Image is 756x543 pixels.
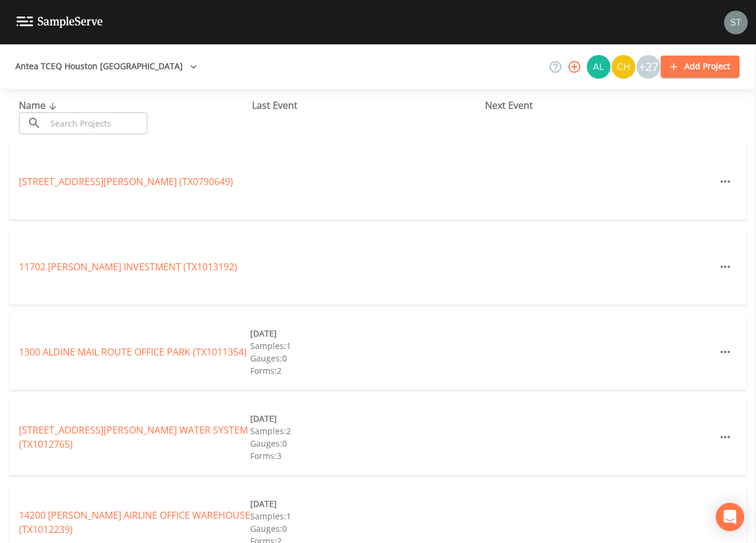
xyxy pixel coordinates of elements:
[19,345,247,358] a: 1300 ALDINE MAIL ROUTE OFFICE PARK (TX1011354)
[252,98,485,112] div: Last Event
[250,412,482,425] div: [DATE]
[250,497,482,510] div: [DATE]
[11,56,202,77] button: Antea TCEQ Houston [GEOGRAPHIC_DATA]
[17,17,103,28] img: logo
[250,340,482,352] div: Samples: 1
[250,364,482,377] div: Forms: 2
[586,55,611,79] div: Alaina Hahn
[587,55,610,79] img: 30a13df2a12044f58df5f6b7fda61338
[250,437,482,450] div: Gauges: 0
[250,327,482,340] div: [DATE]
[250,510,482,522] div: Samples: 1
[724,11,748,34] img: cb9926319991c592eb2b4c75d39c237f
[612,55,635,79] img: c74b8b8b1c7a9d34f67c5e0ca157ed15
[716,503,744,531] div: Open Intercom Messenger
[250,425,482,437] div: Samples: 2
[19,175,233,188] a: [STREET_ADDRESS][PERSON_NAME] (TX0790649)
[250,352,482,364] div: Gauges: 0
[485,98,718,112] div: Next Event
[250,522,482,535] div: Gauges: 0
[19,509,250,536] a: 14200 [PERSON_NAME] AIRLINE OFFICE WAREHOUSE (TX1012239)
[19,424,248,451] a: [STREET_ADDRESS][PERSON_NAME] WATER SYSTEM (TX1012765)
[611,55,636,79] div: Charles Medina
[19,260,237,273] a: 11702 [PERSON_NAME] INVESTMENT (TX1013192)
[637,55,660,79] div: +27
[19,99,60,112] span: Name
[250,450,482,462] div: Forms: 3
[46,112,147,134] input: Search Projects
[661,56,739,77] button: Add Project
